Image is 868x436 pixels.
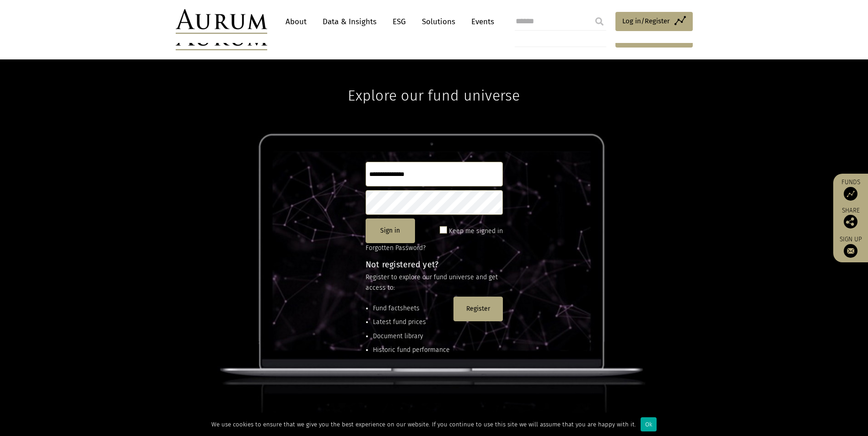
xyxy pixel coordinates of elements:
[838,178,863,201] a: Funds
[318,13,381,30] a: Data & Insights
[366,218,415,243] button: Sign in
[622,16,670,27] span: Log in/Register
[590,12,609,31] input: Submit
[373,345,450,355] li: Historic fund performance
[449,226,503,237] label: Keep me signed in
[844,215,857,229] img: Share this post
[176,9,267,34] img: Aurum
[838,207,863,229] div: Share
[366,272,503,293] p: Register to explore our fund universe and get access to:
[838,235,863,258] a: Sign up
[366,261,503,269] h4: Not registered yet?
[844,187,857,201] img: Access Funds
[373,303,450,314] li: Fund factsheets
[366,244,426,252] a: Forgotten Password?
[615,12,693,31] a: Log in/Register
[467,13,494,30] a: Events
[388,13,410,30] a: ESG
[453,297,503,321] button: Register
[373,317,450,327] li: Latest fund prices
[348,59,520,104] h1: Explore our fund universe
[281,13,311,30] a: About
[373,331,450,341] li: Document library
[417,13,460,30] a: Solutions
[844,244,857,258] img: Sign up to our newsletter
[641,417,657,431] div: Ok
